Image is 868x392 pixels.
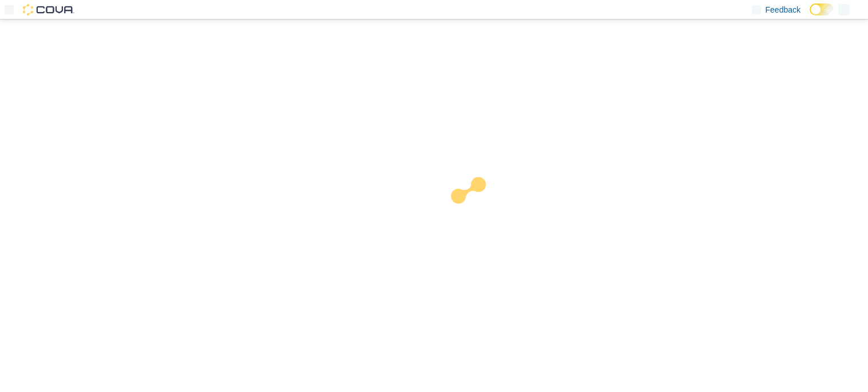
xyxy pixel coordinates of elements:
[766,4,800,15] span: Feedback
[434,168,520,254] img: cova-loader
[810,3,834,15] input: Dark Mode
[810,15,810,16] span: Dark Mode
[23,4,74,15] img: Cova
